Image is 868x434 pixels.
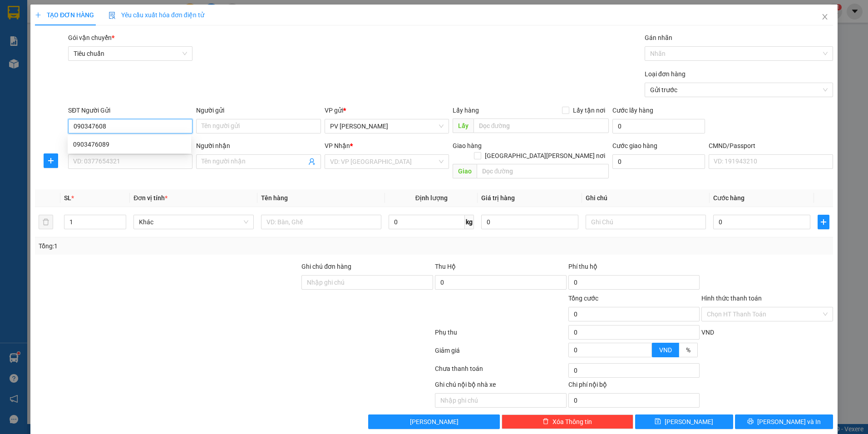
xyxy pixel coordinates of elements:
span: [PERSON_NAME] và In [757,417,821,427]
img: icon [108,12,116,19]
th: Ghi chú [582,189,710,207]
span: [PERSON_NAME] [665,417,713,427]
span: Lấy hàng [453,107,479,114]
span: SL [64,194,71,202]
button: Close [812,5,838,30]
div: Chi phí nội bộ [568,380,700,393]
span: plus [35,12,41,18]
strong: BIÊN NHẬN GỬI HÀNG HOÁ [31,54,105,61]
span: Tổng cước [568,295,598,302]
span: kg [465,215,474,229]
label: Cước lấy hàng [612,107,653,114]
span: printer [747,418,754,425]
span: Thu Hộ [435,263,456,270]
input: Ghi Chú [586,215,706,229]
span: VND [659,346,672,354]
div: SĐT Người Gửi [68,105,192,115]
span: user-add [308,158,316,165]
span: Giá trị hàng [481,194,515,202]
input: Dọc đường [473,118,609,133]
span: Giao [453,164,477,178]
span: close [821,13,829,20]
button: delete [39,215,53,229]
div: Chưa thanh toán [434,364,567,380]
input: Cước lấy hàng [612,119,705,133]
input: 0 [481,215,578,229]
span: Yêu cầu xuất hóa đơn điện tử [108,11,204,19]
label: Cước giao hàng [612,142,657,149]
span: Xóa Thông tin [552,417,592,427]
span: Gói vận chuyển [68,34,114,41]
span: Gửi trước [650,83,828,97]
span: Nơi nhận: [69,63,84,76]
span: Lấy tận nơi [569,105,609,115]
button: printer[PERSON_NAME] và In [735,414,833,429]
button: plus [44,153,58,168]
span: Lấy [453,118,473,133]
span: Tiêu chuẩn [74,47,187,60]
div: 0903476089 [68,137,191,152]
input: VD: Bàn, Ghế [261,215,381,229]
label: Hình thức thanh toán [701,295,762,302]
span: Giao hàng [453,142,482,149]
input: Nhập ghi chú [435,393,567,408]
span: plus [44,157,58,164]
span: Đơn vị tính [133,194,168,202]
div: CMND/Passport [709,141,833,151]
label: Ghi chú đơn hàng [301,263,351,270]
span: [PERSON_NAME] [410,417,459,427]
input: Cước giao hàng [612,154,705,169]
img: logo [9,20,21,43]
button: save[PERSON_NAME] [635,414,733,429]
input: Ghi chú đơn hàng [301,275,433,290]
span: [GEOGRAPHIC_DATA][PERSON_NAME] nơi [481,151,609,161]
span: Định lượng [415,194,448,202]
span: Cước hàng [713,194,745,202]
span: 06:20:06 [DATE] [86,41,128,48]
div: Ghi chú nội bộ nhà xe [435,380,567,393]
span: Khác [139,215,248,229]
span: VND [701,329,714,336]
span: TẠO ĐƠN HÀNG [35,11,94,19]
label: Loại đơn hàng [645,70,686,78]
button: [PERSON_NAME] [368,414,500,429]
span: save [655,418,661,425]
input: Dọc đường [477,164,609,178]
button: deleteXóa Thông tin [502,414,633,429]
span: PV Nam Đong [330,119,444,133]
span: % [686,346,690,354]
div: Phí thu hộ [568,261,700,275]
span: Nơi gửi: [9,63,19,76]
span: PV [PERSON_NAME] [31,64,66,74]
span: ND08250432 [91,34,128,41]
div: Giảm giá [434,345,567,361]
div: 0903476089 [73,139,186,149]
span: Tên hàng [261,194,288,202]
span: plus [818,218,829,226]
div: VP gửi [325,105,449,115]
label: Gán nhãn [645,34,672,41]
button: plus [818,215,829,229]
strong: CÔNG TY TNHH [GEOGRAPHIC_DATA] 214 QL13 - P.26 - Q.BÌNH THẠNH - TP HCM 1900888606 [24,15,74,49]
div: Tổng: 1 [39,241,335,251]
div: Người nhận [196,141,321,151]
div: Người gửi [196,105,321,115]
span: VP Nhận [325,142,350,149]
span: delete [542,418,549,425]
div: Phụ thu [434,327,567,343]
